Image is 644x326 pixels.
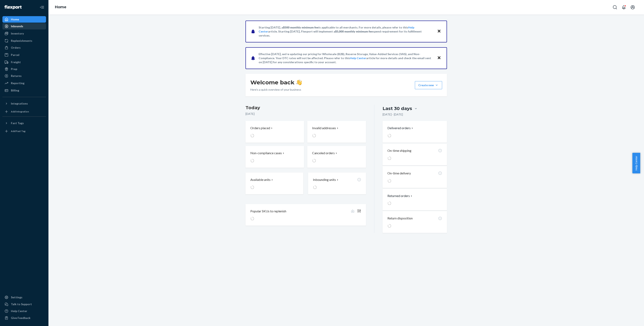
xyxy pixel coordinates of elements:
[250,151,282,155] p: Non-compliance cases
[11,74,22,78] div: Returns
[2,80,46,86] a: Reporting
[387,171,411,176] p: On-time delivery
[4,5,22,9] img: Flexport logo
[11,53,19,57] div: Parcel
[2,308,46,314] a: Help Center
[2,23,46,29] a: Inbounds
[259,25,433,38] p: Starting [DATE], a is applicable to all merchants. For more details, please refer to this article...
[11,88,19,92] div: Billing
[312,151,335,155] p: Canceled orders
[629,3,637,11] button: Open account menu
[245,121,304,143] button: Orders placed
[283,26,319,29] span: $500 monthly minimum fee
[2,315,46,321] button: Give Feedback
[415,81,442,89] button: Create new
[11,60,21,64] div: Freight
[11,129,25,133] div: Add Fast Tag
[245,112,366,116] p: [DATE]
[436,55,442,61] button: Close
[250,88,302,92] p: Here’s a quick overview of your business
[307,146,366,168] button: Canceled orders
[11,17,19,21] div: Home
[11,309,27,313] div: Help Center
[38,3,46,11] button: Close Navigation
[250,126,270,130] p: Orders placed
[2,44,46,51] a: Orders
[11,46,21,50] div: Orders
[11,31,24,36] div: Inventory
[245,105,366,111] h3: Today
[350,56,366,60] a: Help Center
[312,126,336,130] p: Invalid addresses
[11,121,24,125] div: Fast Tags
[2,16,46,23] a: Home
[2,120,46,126] button: Fast Tags
[11,67,17,71] div: Prep
[11,295,22,299] div: Settings
[2,128,46,134] a: Add Fast Tag
[52,1,70,13] ol: breadcrumbs
[250,177,271,182] p: Available units
[11,302,32,306] div: Talk to Support
[436,28,442,34] button: Close
[11,24,23,28] div: Inbounds
[2,301,46,307] a: Talk to Support
[2,108,46,115] a: Add Integration
[632,153,640,173] button: Help Center
[383,112,403,116] p: [DATE] - [DATE]
[2,52,46,58] a: Parcel
[55,5,66,9] a: Home
[11,102,28,106] div: Integrations
[308,173,366,194] button: Inbounding units
[250,209,286,214] p: Popular SKUs to replenish
[387,216,413,221] p: Return disposition
[387,126,414,130] button: Delivered orders
[2,59,46,65] a: Freight
[387,148,411,153] p: On-time shipping
[620,3,628,11] button: Open notifications
[313,177,336,182] p: Inbounding units
[307,121,366,143] button: Invalid addresses
[245,173,303,194] button: Available units
[296,80,302,85] img: hand-wave emoji
[2,100,46,107] button: Integrations
[335,30,373,33] span: $5,000 monthly minimum fee
[2,73,46,79] a: Returns
[11,39,32,43] div: Replenishments
[2,38,46,44] a: Replenishments
[250,79,302,86] h1: Welcome back
[611,3,619,11] button: Open Search Box
[387,194,413,198] button: Returned orders
[11,81,24,85] div: Reporting
[2,66,46,72] a: Prep
[245,146,304,168] button: Non-compliance cases
[2,87,46,94] a: Billing
[11,110,29,113] div: Add Integration
[383,105,412,112] div: Last 30 days
[11,316,30,320] div: Give Feedback
[259,52,433,64] p: Effective [DATE], we're updating our pricing for Wholesale (B2B), Reserve Storage, Value-Added Se...
[2,294,46,301] a: Settings
[2,30,46,37] a: Inventory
